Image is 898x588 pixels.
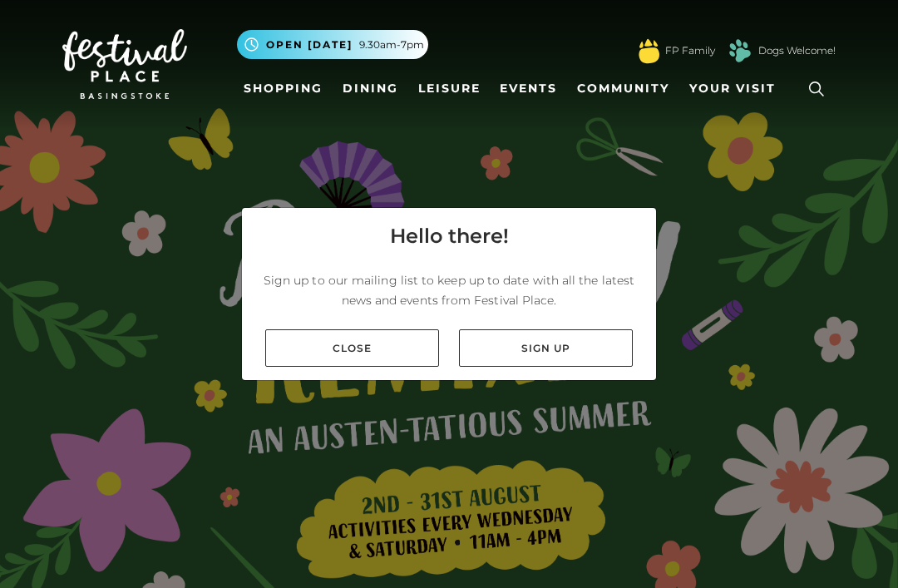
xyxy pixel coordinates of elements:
a: Community [570,73,676,104]
img: Festival Place Logo [62,29,187,99]
span: Open [DATE] [266,37,353,52]
h4: Hello there! [390,221,509,251]
a: Sign up [459,329,633,367]
span: 9.30am-7pm [359,37,424,52]
a: Close [265,329,439,367]
span: Your Visit [689,80,776,97]
a: Your Visit [683,73,791,104]
a: FP Family [665,43,715,58]
a: Dogs Welcome! [758,43,836,58]
button: Open [DATE] 9.30am-7pm [237,30,428,59]
a: Shopping [237,73,329,104]
a: Dining [336,73,405,104]
a: Events [493,73,564,104]
p: Sign up to our mailing list to keep up to date with all the latest news and events from Festival ... [255,270,643,310]
a: Leisure [412,73,487,104]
